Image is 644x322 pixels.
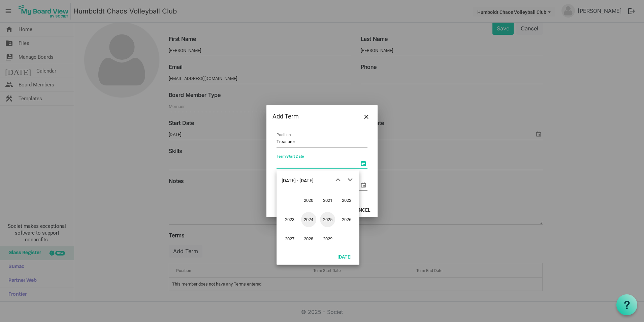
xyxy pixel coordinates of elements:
[339,193,354,208] span: 2022
[266,105,378,217] div: Dialog edit
[301,212,316,227] span: 2024
[359,159,367,167] span: select
[332,174,344,186] button: previous month
[282,231,297,246] span: 2027
[359,181,367,189] span: select
[333,252,356,261] button: Today
[318,210,337,229] td: 2025
[344,174,356,186] button: next month
[301,193,316,208] span: 2020
[272,111,352,122] div: Add Term
[348,205,375,214] button: Cancel
[339,212,354,227] span: 2026
[282,174,314,187] div: title
[361,111,372,122] button: Close
[282,212,297,227] span: 2023
[301,231,316,246] span: 2028
[320,231,335,246] span: 2029
[320,212,335,227] span: 2025
[320,193,335,208] span: 2021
